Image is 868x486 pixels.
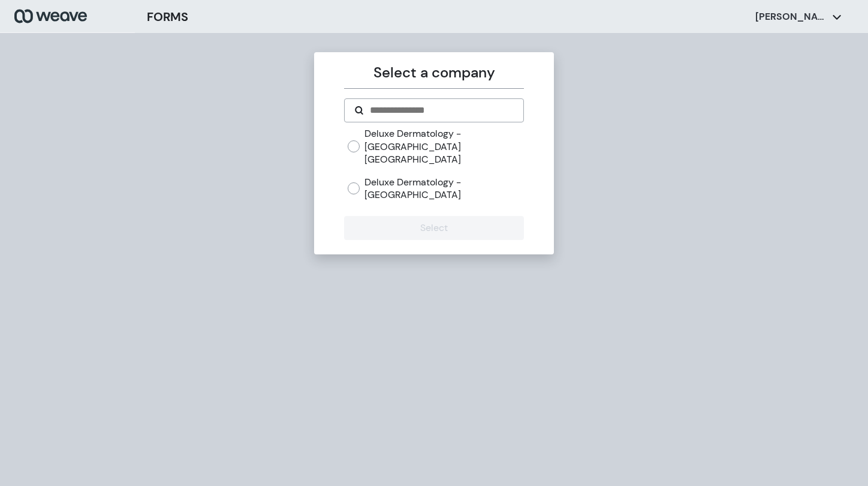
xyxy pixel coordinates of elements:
button: Select [344,216,523,240]
h3: FORMS [147,8,188,26]
label: Deluxe Dermatology - [GEOGRAPHIC_DATA] [GEOGRAPHIC_DATA] [364,127,523,166]
p: Select a company [344,62,523,83]
input: Search [369,103,513,118]
p: [PERSON_NAME] [755,10,827,23]
label: Deluxe Dermatology - [GEOGRAPHIC_DATA] [364,176,523,202]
